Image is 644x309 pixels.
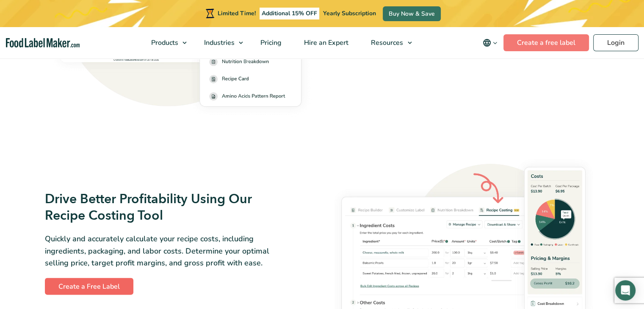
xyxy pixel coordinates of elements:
[149,38,179,47] span: Products
[615,280,636,301] div: Open Intercom Messenger
[218,9,256,17] span: Limited Time!
[301,38,349,47] span: Hire an Expert
[193,27,247,58] a: Industries
[45,278,133,295] a: Create a Free Label
[503,34,589,51] a: Create a free label
[45,233,290,269] p: Quickly and accurately calculate your recipe costs, including ingredients, packaging, and labor c...
[202,38,235,47] span: Industries
[593,34,638,51] a: Login
[258,38,282,47] span: Pricing
[293,27,358,58] a: Hire an Expert
[140,27,191,58] a: Products
[368,38,404,47] span: Resources
[323,9,376,17] span: Yearly Subscription
[249,27,291,58] a: Pricing
[360,27,416,58] a: Resources
[45,191,290,224] h3: Drive Better Profitability Using Our Recipe Costing Tool
[260,8,319,19] span: Additional 15% OFF
[383,6,441,21] a: Buy Now & Save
